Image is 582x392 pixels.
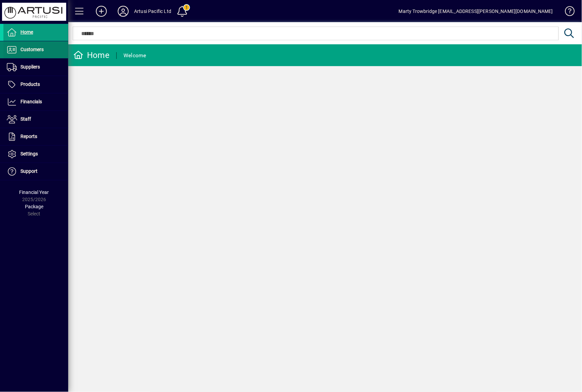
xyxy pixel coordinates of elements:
span: Financial Year [19,190,49,195]
a: Knowledge Base [560,1,573,24]
span: Package [25,204,43,209]
a: Suppliers [3,59,68,76]
a: Settings [3,146,68,163]
button: Add [90,5,112,17]
a: Products [3,76,68,93]
div: Welcome [123,50,146,61]
span: Support [20,168,38,174]
span: Suppliers [20,64,40,70]
div: Artusi Pacific Ltd [134,6,171,17]
div: Home [73,50,110,61]
a: Financials [3,93,68,110]
button: Profile [112,5,134,17]
span: Financials [20,99,42,104]
span: Staff [20,116,31,122]
span: Reports [20,134,37,139]
a: Customers [3,41,68,58]
span: Home [20,29,33,35]
a: Staff [3,111,68,128]
a: Support [3,163,68,180]
div: Marty Trowbridge [EMAIL_ADDRESS][PERSON_NAME][DOMAIN_NAME] [399,6,553,17]
span: Customers [20,47,44,52]
span: Products [20,81,40,87]
a: Reports [3,128,68,145]
span: Settings [20,151,38,156]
